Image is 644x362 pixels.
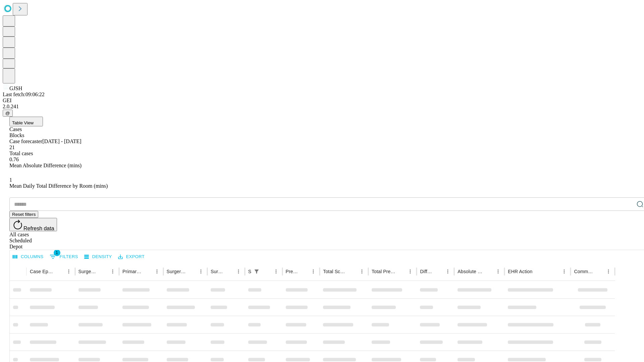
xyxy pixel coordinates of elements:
button: Menu [152,267,162,276]
button: Sort [187,267,196,276]
span: [DATE] - [DATE] [42,138,81,144]
span: Mean Absolute Difference (mins) [9,163,82,168]
button: Menu [406,267,415,276]
button: Menu [559,267,569,276]
button: Sort [224,267,234,276]
span: Last fetch: 09:06:22 [3,92,45,97]
button: Sort [143,267,152,276]
button: Menu [443,267,452,276]
button: Show filters [252,267,261,276]
div: Total Scheduled Duration [323,269,347,274]
div: 1 active filter [252,267,261,276]
div: Difference [420,269,433,274]
button: Export [116,252,146,262]
button: Sort [434,267,443,276]
button: Menu [196,267,206,276]
span: 21 [9,144,15,150]
button: Menu [108,267,117,276]
span: 1 [54,249,60,256]
button: Menu [604,267,613,276]
div: Surgery Date [211,269,224,274]
div: Surgery Name [167,269,186,274]
div: 2.0.241 [3,104,641,110]
span: Case forecaster [9,138,42,144]
button: Menu [271,267,281,276]
div: Total Predicted Duration [372,269,396,274]
button: Sort [484,267,493,276]
div: Primary Service [122,269,142,274]
div: Predicted In Room Duration [286,269,299,274]
div: Scheduled In Room Duration [248,269,251,274]
div: Comments [574,269,593,274]
button: Show filters [48,251,80,262]
span: Reset filters [12,212,36,217]
button: Sort [99,267,108,276]
button: Sort [55,267,64,276]
button: Menu [357,267,367,276]
span: Mean Daily Total Difference by Room (mins) [9,183,108,189]
button: Reset filters [9,211,38,218]
button: Sort [594,267,604,276]
button: @ [3,110,13,117]
button: Table View [9,117,43,126]
button: Sort [533,267,542,276]
button: Select columns [11,252,45,262]
button: Sort [299,267,309,276]
span: 0.76 [9,157,19,162]
button: Sort [262,267,271,276]
button: Sort [348,267,357,276]
button: Menu [493,267,503,276]
button: Menu [64,267,73,276]
span: Total cases [9,150,33,156]
div: Absolute Difference [458,269,483,274]
div: Case Epic Id [30,269,54,274]
button: Density [83,252,114,262]
button: Menu [234,267,243,276]
button: Refresh data [9,218,57,231]
div: EHR Action [508,269,532,274]
span: Refresh data [23,226,54,231]
span: 1 [9,177,12,183]
span: Table View [12,120,34,125]
button: Sort [396,267,406,276]
span: @ [5,111,10,116]
span: GJSH [9,85,22,91]
div: Surgeon Name [78,269,98,274]
div: GEI [3,98,641,104]
button: Menu [309,267,318,276]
